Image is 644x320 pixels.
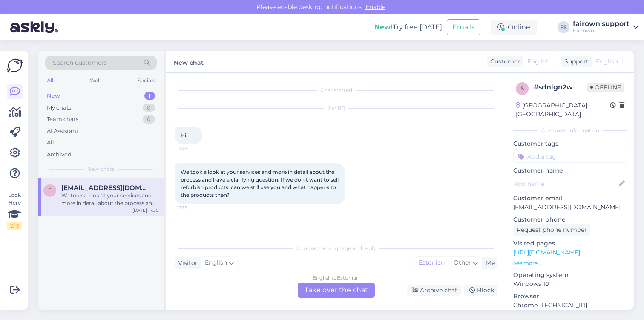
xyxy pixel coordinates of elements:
div: Block [464,285,497,296]
div: [GEOGRAPHIC_DATA], [GEOGRAPHIC_DATA] [516,101,610,119]
p: Browser [513,292,627,301]
div: [DATE] 17:35 [132,207,158,213]
div: Fairown [573,27,630,34]
div: Archived [47,150,72,159]
input: Add a tag [513,150,627,163]
a: [URL][DOMAIN_NAME] [513,248,580,256]
div: All [47,138,54,147]
div: FS [558,21,569,33]
p: Customer tags [513,139,627,148]
div: Take over the chat [298,283,375,298]
div: AI Assistant [47,127,78,135]
div: fairown support [573,20,630,27]
div: All [45,75,55,86]
div: Socials [136,75,157,86]
span: 17:34 [177,145,209,151]
b: New! [374,23,393,31]
span: English [205,258,227,268]
div: Web [88,75,103,86]
div: [DATE] [175,104,497,112]
img: Askly Logo [7,58,23,74]
span: s [521,85,524,92]
div: Choose the language and reply [175,245,497,252]
span: We took a look at your services and more in detail about the process and have a clarifying questi... [181,169,340,198]
span: English [596,57,618,66]
div: Try free [DATE]: [374,22,443,32]
div: We took a look at your services and more in detail about the process and have a clarifying questi... [61,192,158,207]
p: Windows 10 [513,280,627,288]
div: Support [561,57,589,66]
div: 2 / 3 [7,222,22,230]
div: Me [483,259,495,268]
div: My chats [47,104,71,112]
div: Chat started [175,86,497,94]
div: Visitor [175,259,198,268]
div: 1 [144,92,155,100]
div: English to Estonian [313,274,359,282]
div: Estonian [414,257,449,269]
p: Customer email [513,194,627,203]
span: Hi, [181,132,187,138]
p: Customer name [513,166,627,175]
p: [EMAIL_ADDRESS][DOMAIN_NAME] [513,203,627,212]
span: Offline [587,83,624,92]
div: New [47,92,60,100]
a: fairown supportFairown [573,20,639,34]
span: New chats [87,165,115,173]
div: Customer information [513,127,627,134]
div: # sdnlgn2w [534,82,587,92]
div: Customer [487,57,520,66]
input: Add name [514,179,617,188]
p: See more ... [513,259,627,267]
div: Request phone number [513,224,590,236]
p: Operating system [513,271,627,280]
p: Customer phone [513,215,627,224]
div: Look Here [7,191,22,230]
p: Chrome [TECHNICAL_ID] [513,301,627,310]
span: e [48,187,52,193]
span: Search customers [53,58,107,67]
span: Other [454,259,471,266]
div: 0 [143,115,155,124]
div: Team chats [47,115,78,124]
div: 0 [143,104,155,112]
span: Enable [363,3,388,11]
div: Archive chat [407,285,461,296]
span: English [527,57,549,66]
div: Online [491,20,537,35]
span: 17:35 [177,205,209,211]
label: New chat [174,56,204,67]
span: em@boyeadvisory.com [61,184,150,192]
p: Visited pages [513,239,627,248]
button: Emails [447,19,480,35]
